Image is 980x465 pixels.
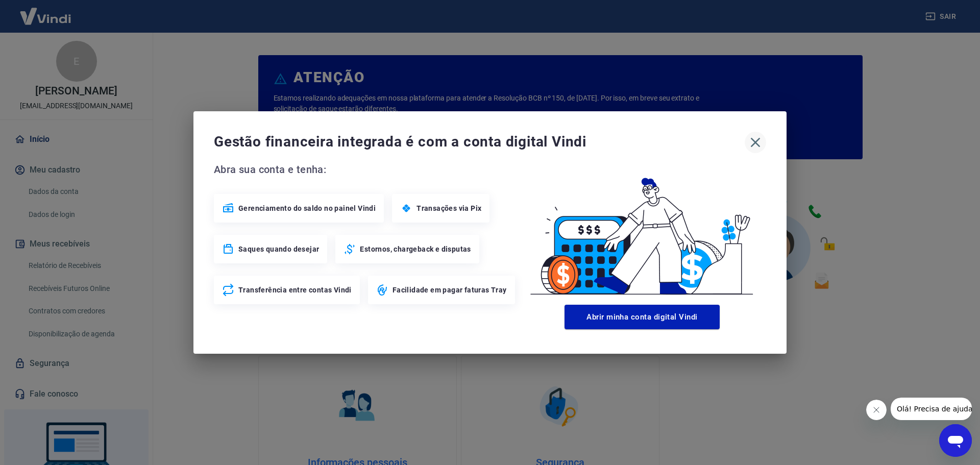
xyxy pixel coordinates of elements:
[6,7,86,15] span: Olá! Precisa de ajuda?
[238,203,376,213] span: Gerenciamento do saldo no painel Vindi
[214,132,745,152] span: Gestão financeira integrada é com a conta digital Vindi
[416,203,481,213] span: Transações via Pix
[891,398,972,420] iframe: Mensagem da empresa
[565,305,720,329] button: Abrir minha conta digital Vindi
[360,244,471,254] span: Estornos, chargeback e disputas
[393,285,507,295] span: Facilidade em pagar faturas Tray
[939,424,972,457] iframe: Botão para abrir a janela de mensagens
[518,161,766,301] img: Good Billing
[238,285,352,295] span: Transferência entre contas Vindi
[214,161,518,178] span: Abra sua conta e tenha:
[238,244,319,254] span: Saques quando desejar
[866,400,887,420] iframe: Fechar mensagem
